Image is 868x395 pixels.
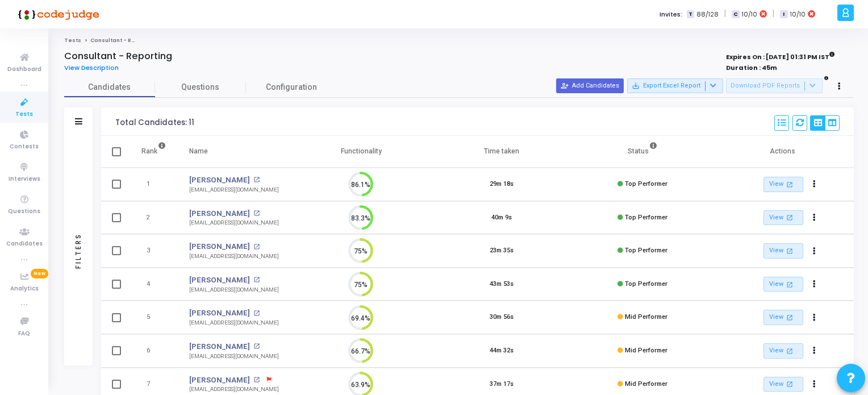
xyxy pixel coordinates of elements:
[266,81,317,93] span: Configuration
[90,37,157,44] span: Consultant - Reporting
[490,313,514,322] div: 30m 56s
[253,277,260,283] mat-icon: open_in_new
[627,78,723,93] button: Export Excel Report
[763,177,803,192] a: View
[785,213,795,222] mat-icon: open_in_new
[625,380,667,388] span: Mid Performer
[625,180,667,188] span: Top Performer
[726,49,835,62] strong: Expires On : [DATE] 01:31 PM IST
[73,188,84,313] div: Filters
[130,234,178,268] td: 3
[189,208,250,219] a: [PERSON_NAME]
[484,145,519,157] div: Time taken
[490,280,514,289] div: 43m 53s
[625,247,667,254] span: Top Performer
[189,341,250,352] a: [PERSON_NAME]
[18,329,30,339] span: FAQ
[742,10,757,19] span: 10/10
[660,10,682,19] label: Invites:
[724,8,726,20] span: |
[732,10,739,19] span: C
[253,377,260,383] mat-icon: open_in_new
[726,78,823,93] button: Download PDF Reports
[763,343,803,359] a: View
[189,307,250,319] a: [PERSON_NAME]
[763,377,803,392] a: View
[64,64,127,72] a: View Description
[189,286,279,294] div: [EMAIL_ADDRESS][DOMAIN_NAME]
[713,136,854,168] th: Actions
[253,343,260,350] mat-icon: open_in_new
[130,334,178,368] td: 6
[115,118,194,127] div: Total Candidates: 11
[189,145,208,157] div: Name
[687,10,694,19] span: T
[7,65,41,74] span: Dashboard
[491,213,512,223] div: 40m 9s
[625,280,667,288] span: Top Performer
[10,284,39,294] span: Analytics
[64,37,81,44] a: Tests
[810,115,840,131] div: View Options
[64,81,155,93] span: Candidates
[130,201,178,235] td: 2
[625,214,667,221] span: Top Performer
[785,246,795,256] mat-icon: open_in_new
[64,37,854,44] nav: breadcrumb
[490,180,514,189] div: 29m 18s
[490,346,514,356] div: 44m 32s
[64,63,119,72] span: View Description
[773,8,774,20] span: |
[189,186,279,194] div: [EMAIL_ADDRESS][DOMAIN_NAME]
[807,177,823,193] button: Actions
[763,310,803,325] a: View
[253,177,260,183] mat-icon: open_in_new
[64,51,172,62] h4: Consultant - Reporting
[189,241,250,252] a: [PERSON_NAME]
[785,280,795,289] mat-icon: open_in_new
[625,313,667,321] span: Mid Performer
[189,319,279,327] div: [EMAIL_ADDRESS][DOMAIN_NAME]
[6,239,43,249] span: Candidates
[763,277,803,292] a: View
[291,136,432,168] th: Functionality
[189,252,279,261] div: [EMAIL_ADDRESS][DOMAIN_NAME]
[572,136,713,168] th: Status
[785,180,795,189] mat-icon: open_in_new
[31,269,48,278] span: New
[556,78,624,93] button: Add Candidates
[189,174,250,186] a: [PERSON_NAME]
[189,275,250,286] a: [PERSON_NAME]
[189,219,279,227] div: [EMAIL_ADDRESS][DOMAIN_NAME]
[10,142,39,152] span: Contests
[807,376,823,392] button: Actions
[189,375,250,386] a: [PERSON_NAME]
[726,63,777,72] strong: Duration : 45m
[785,313,795,322] mat-icon: open_in_new
[189,352,279,361] div: [EMAIL_ADDRESS][DOMAIN_NAME]
[130,136,178,168] th: Rank
[807,276,823,292] button: Actions
[8,207,40,217] span: Questions
[696,10,719,19] span: 88/128
[490,380,514,389] div: 37m 17s
[130,168,178,201] td: 1
[253,244,260,250] mat-icon: open_in_new
[807,210,823,226] button: Actions
[780,10,787,19] span: I
[785,346,795,356] mat-icon: open_in_new
[763,210,803,226] a: View
[561,82,569,90] mat-icon: person_add_alt
[189,385,279,394] div: [EMAIL_ADDRESS][DOMAIN_NAME]
[130,301,178,334] td: 5
[790,10,806,19] span: 10/10
[763,243,803,259] a: View
[490,246,514,256] div: 23m 35s
[625,347,667,354] span: Mid Performer
[155,81,246,93] span: Questions
[807,343,823,359] button: Actions
[807,310,823,326] button: Actions
[130,268,178,301] td: 4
